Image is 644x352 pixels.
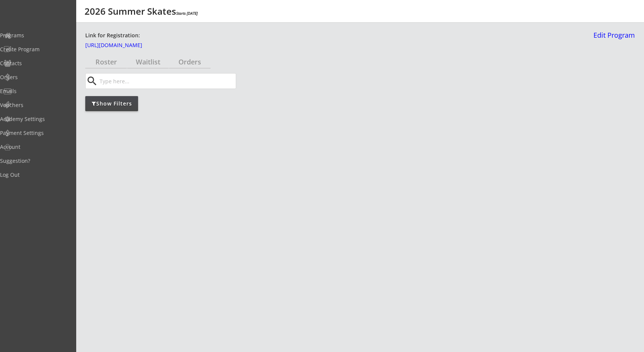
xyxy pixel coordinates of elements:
input: Type here... [98,73,236,89]
div: Show Filters [85,100,138,107]
img: yH5BAEAAAAALAAAAAABAAEAAAIBRAA7 [8,6,68,20]
em: Starts [DATE] [176,11,198,16]
div: Orders [169,58,211,65]
a: Edit Program [590,32,635,45]
div: 2026 Summer Skates [85,7,198,16]
div: Roster [85,58,127,65]
button: search [86,75,98,87]
a: [URL][DOMAIN_NAME] [85,43,161,51]
div: Waitlist [127,58,169,65]
div: Link for Registration: [85,32,141,40]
